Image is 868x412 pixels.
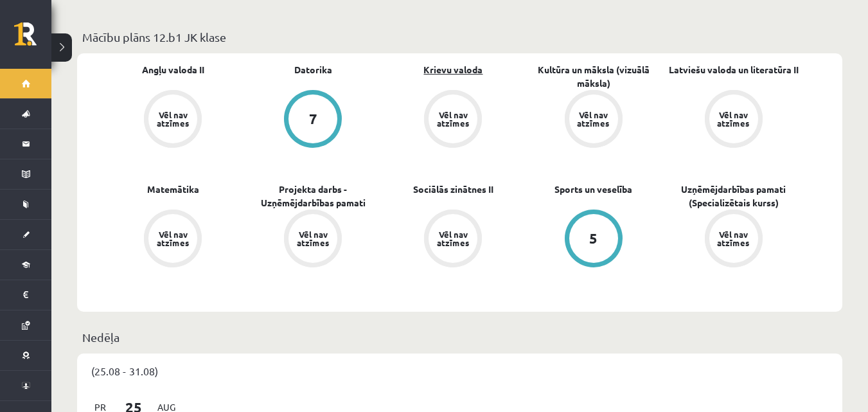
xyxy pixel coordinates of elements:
[664,210,804,270] a: Vēl nav atzīmes
[294,63,332,76] a: Datorika
[435,230,471,247] div: Vēl nav atzīmes
[554,183,632,196] a: Sports un veselība
[155,230,191,247] div: Vēl nav atzīmes
[413,183,493,196] a: Sociālās zinātnes II
[243,183,383,210] a: Projekta darbs - Uzņēmējdarbības pamati
[243,210,383,270] a: Vēl nav atzīmes
[524,90,664,150] a: Vēl nav atzīmes
[524,63,664,90] a: Kultūra un māksla (vizuālā māksla)
[576,111,612,127] div: Vēl nav atzīmes
[103,90,243,150] a: Vēl nav atzīmes
[155,111,191,127] div: Vēl nav atzīmes
[383,90,523,150] a: Vēl nav atzīmes
[435,111,471,127] div: Vēl nav atzīmes
[664,90,804,150] a: Vēl nav atzīmes
[14,22,51,55] a: Rīgas 1. Tālmācības vidusskola
[589,231,598,246] div: 5
[423,63,483,76] a: Krievu valoda
[669,63,799,76] a: Latviešu valoda un literatūra II
[524,210,664,270] a: 5
[309,112,317,126] div: 7
[716,111,752,127] div: Vēl nav atzīmes
[103,210,243,270] a: Vēl nav atzīmes
[82,28,837,46] p: Mācību plāns 12.b1 JK klase
[147,183,199,196] a: Matemātika
[243,90,383,150] a: 7
[383,210,523,270] a: Vēl nav atzīmes
[664,183,804,210] a: Uzņēmējdarbības pamati (Specializētais kurss)
[77,354,842,388] div: (25.08 - 31.08)
[82,328,837,346] p: Nedēļa
[716,230,752,247] div: Vēl nav atzīmes
[142,63,204,76] a: Angļu valoda II
[295,230,331,247] div: Vēl nav atzīmes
